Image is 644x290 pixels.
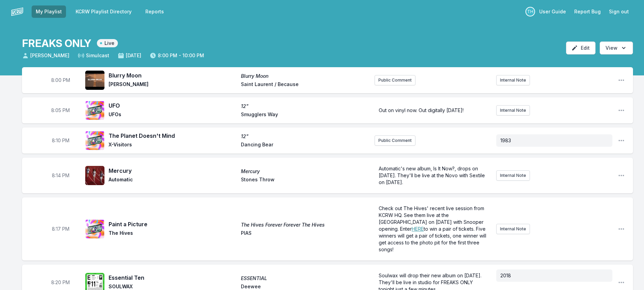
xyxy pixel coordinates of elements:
[375,135,415,146] button: Public Comment
[605,5,633,18] button: Sign out
[109,81,237,89] span: [PERSON_NAME]
[118,52,141,59] span: [DATE]
[71,5,136,18] a: KCRW Playlist Directory
[570,5,605,18] a: Report Bug
[11,5,23,18] img: logo-white-87cec1fa9cbef997252546196dc51331.png
[32,5,66,18] a: My Playlist
[85,101,104,120] img: 12"
[51,279,70,286] span: Timestamp
[149,52,204,59] span: 8:00 PM - 10:00 PM
[379,205,486,232] span: Check out The Hives' recent live session from KCRW HQ. See them live at the [GEOGRAPHIC_DATA] on ...
[618,107,625,114] button: Open playlist item options
[525,7,535,16] p: Travis Holcombe
[51,77,70,84] span: Timestamp
[241,221,369,228] span: The Hives Forever Forever The Hives
[85,131,104,150] img: 12"
[109,274,237,282] span: Essential Ten
[496,75,530,85] button: Internal Note
[22,37,91,49] h1: FREAKS ONLY
[375,75,415,85] button: Public Comment
[600,41,633,55] button: Open options
[618,226,625,232] button: Open playlist item options
[618,77,625,84] button: Open playlist item options
[51,107,70,114] span: Timestamp
[109,111,237,119] span: UFOs
[109,176,237,184] span: Automatic
[97,39,118,47] span: Live
[52,137,69,144] span: Timestamp
[78,52,109,59] span: Simulcast
[496,105,530,116] button: Internal Note
[85,71,104,90] img: Blurry Moon
[52,172,69,179] span: Timestamp
[618,172,625,179] button: Open playlist item options
[379,107,464,113] span: Out on vinyl now. Out digitally [DATE]!
[412,226,424,232] a: HERE
[500,137,511,143] span: 1983
[52,226,69,232] span: Timestamp
[109,167,237,175] span: Mercury
[109,141,237,149] span: X-Visitors
[379,166,486,185] span: Automatic's new album, Is It Now?, drops on [DATE]. They'll be live at the Novo with Sextile on [...
[496,224,530,234] button: Internal Note
[241,111,369,119] span: Smugglers Way
[241,230,369,238] span: PIAS
[241,141,369,149] span: Dancing Bear
[85,166,104,185] img: Mercury
[109,71,237,80] span: Blurry Moon
[85,219,104,239] img: The Hives Forever Forever The Hives
[109,101,237,110] span: UFO
[535,5,570,18] a: User Guide
[22,52,69,59] span: [PERSON_NAME]
[241,73,369,80] span: Blurry Moon
[241,133,369,140] span: 12"
[566,41,596,55] button: Edit
[241,81,369,89] span: Saint Laurent / Because
[379,226,488,252] span: to win a pair of tickets. Five winners will get a pair of tickets, one winner will get access to ...
[500,273,511,278] span: 2018
[496,170,530,181] button: Internal Note
[241,275,369,282] span: ESSENTIAL
[241,168,369,175] span: Mercury
[618,279,625,286] button: Open playlist item options
[109,220,237,228] span: Paint a Picture
[241,176,369,184] span: Stones Throw
[109,132,237,140] span: The Planet Doesn't Mind
[109,230,237,238] span: The Hives
[241,103,369,110] span: 12"
[141,5,168,18] a: Reports
[618,137,625,144] button: Open playlist item options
